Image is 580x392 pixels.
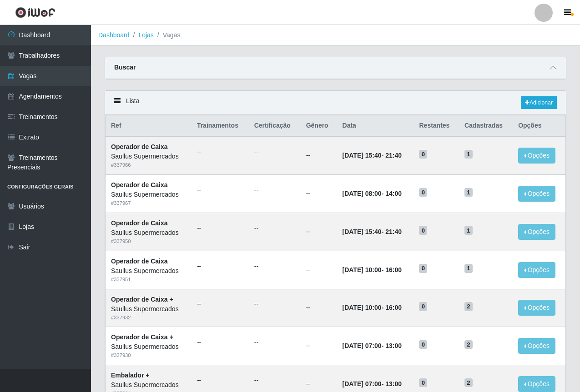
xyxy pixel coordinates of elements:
[111,152,186,161] div: Saullus Supermercados
[385,228,402,235] time: 21:40
[254,337,295,347] ul: --
[518,338,555,354] button: Opções
[111,342,186,352] div: Saullus Supermercados
[111,266,186,276] div: Saullus Supermercados
[301,251,337,289] td: --
[91,25,580,46] nav: breadcrumb
[464,340,473,349] span: 2
[518,376,555,392] button: Opções
[197,262,243,271] ul: --
[419,264,427,273] span: 0
[111,333,173,341] strong: Operador de Caixa +
[197,376,243,385] ul: --
[254,147,295,157] ul: --
[343,152,382,159] time: [DATE] 15:40
[464,264,473,273] span: 1
[419,226,427,235] span: 0
[111,238,186,245] div: # 337950
[343,266,382,273] time: [DATE] 10:00
[111,181,168,189] strong: Operador de Caixa
[301,289,337,327] td: --
[111,380,186,390] div: Saullus Supermercados
[111,352,186,359] div: # 337930
[254,376,295,385] ul: --
[192,115,249,137] th: Trainamentos
[343,342,382,349] time: [DATE] 07:00
[385,342,402,349] time: 13:00
[343,228,382,235] time: [DATE] 15:40
[301,136,337,174] td: --
[138,31,153,39] a: Lojas
[343,266,402,273] strong: -
[518,224,555,240] button: Opções
[521,96,557,109] a: Adicionar
[464,302,473,311] span: 2
[343,190,402,197] strong: -
[111,161,186,169] div: # 337966
[197,337,243,347] ul: --
[111,314,186,322] div: # 337932
[343,152,402,159] strong: -
[301,175,337,213] td: --
[518,300,555,316] button: Opções
[464,150,473,159] span: 1
[343,304,402,311] strong: -
[518,148,555,164] button: Opções
[197,299,243,309] ul: --
[385,266,402,273] time: 16:00
[111,258,168,265] strong: Operador de Caixa
[111,143,168,150] strong: Operador de Caixa
[154,30,181,40] li: Vagas
[105,91,566,115] div: Lista
[111,199,186,207] div: # 337967
[464,188,473,197] span: 1
[197,223,243,233] ul: --
[518,186,555,202] button: Opções
[385,304,402,311] time: 16:00
[111,228,186,238] div: Saullus Supermercados
[111,219,168,227] strong: Operador de Caixa
[111,304,186,314] div: Saullus Supermercados
[197,147,243,157] ul: --
[301,115,337,137] th: Gênero
[385,190,402,197] time: 14:00
[106,115,192,137] th: Ref
[111,190,186,199] div: Saullus Supermercados
[343,228,402,235] strong: -
[518,262,555,278] button: Opções
[343,190,382,197] time: [DATE] 08:00
[419,150,427,159] span: 0
[385,380,402,387] time: 13:00
[301,327,337,365] td: --
[98,31,130,39] a: Dashboard
[419,340,427,349] span: 0
[197,185,243,195] ul: --
[111,296,173,303] strong: Operador de Caixa +
[343,304,382,311] time: [DATE] 10:00
[254,262,295,271] ul: --
[464,378,473,387] span: 2
[343,342,402,349] strong: -
[114,64,136,71] strong: Buscar
[343,380,382,387] time: [DATE] 07:00
[513,115,565,137] th: Opções
[111,276,186,283] div: # 337951
[254,223,295,233] ul: --
[464,226,473,235] span: 1
[419,302,427,311] span: 0
[337,115,414,137] th: Data
[419,378,427,387] span: 0
[414,115,459,137] th: Restantes
[459,115,513,137] th: Cadastradas
[249,115,301,137] th: Certificação
[254,185,295,195] ul: --
[385,152,402,159] time: 21:40
[343,380,402,387] strong: -
[419,188,427,197] span: 0
[111,372,149,379] strong: Embalador +
[254,299,295,309] ul: --
[15,7,55,18] img: CoreUI Logo
[301,213,337,251] td: --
